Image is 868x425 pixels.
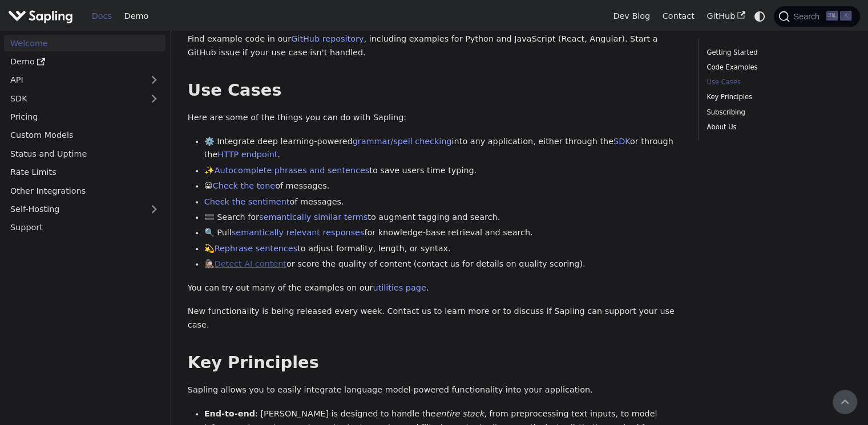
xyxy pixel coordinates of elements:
[840,11,851,21] kbd: K
[613,137,630,146] a: SDK
[353,137,452,146] a: grammar/spell checking
[188,111,681,125] p: Here are some of the things you can do with Sapling:
[291,34,364,43] a: GitHub repository
[143,72,165,88] button: Expand sidebar category 'API'
[790,12,826,21] span: Search
[188,80,681,101] h2: Use Cases
[435,409,484,418] em: entire stack
[188,383,681,397] p: Sapling allows you to easily integrate language model-powered functionality into your application.
[259,213,368,222] a: semantically similar terms
[143,90,165,107] button: Expand sidebar category 'SDK'
[215,166,370,175] a: Autocomplete phrases and sentences
[204,135,682,162] li: ⚙️ Integrate deep learning-powered into any application, either through the or through the .
[215,244,297,253] a: Rephrase sentences
[4,72,143,88] a: API
[4,219,165,236] a: Support
[204,258,682,271] li: 🕵🏽‍♀️ or score the quality of content (contact us for details on quality scoring).
[204,242,682,256] li: 💫 to adjust formality, length, or syntax.
[373,283,426,292] a: utilities page
[656,7,701,25] a: Contact
[706,77,847,88] a: Use Cases
[4,109,165,125] a: Pricing
[4,145,165,162] a: Status and Uptime
[706,47,847,58] a: Getting Started
[232,228,365,237] a: semantically relevant responses
[4,201,165,218] a: Self-Hosting
[833,390,857,414] button: Scroll back to top
[607,7,656,25] a: Dev Blog
[188,281,681,295] p: You can try out many of the examples on our .
[4,35,165,51] a: Welcome
[4,182,165,199] a: Other Integrations
[86,7,118,25] a: Docs
[8,8,73,24] img: Sapling.ai
[118,7,155,25] a: Demo
[706,62,847,73] a: Code Examples
[8,8,77,24] a: Sapling.ai
[700,7,751,25] a: GitHub
[4,54,165,70] a: Demo
[706,92,847,103] a: Key Principles
[4,164,165,181] a: Rate Limits
[217,150,277,159] a: HTTP endpoint
[706,107,847,118] a: Subscribing
[213,181,275,190] a: Check the tone
[752,8,768,24] button: Switch between dark and light mode (currently system mode)
[4,127,165,144] a: Custom Models
[774,6,859,27] button: Search (Ctrl+K)
[188,32,681,60] p: Find example code in our , including examples for Python and JavaScript (React, Angular). Start a...
[204,195,682,209] li: of messages.
[204,164,682,178] li: ✨ to save users time typing.
[204,226,682,240] li: 🔍 Pull for knowledge-base retrieval and search.
[204,409,255,418] strong: End-to-end
[204,197,290,206] a: Check the sentiment
[188,305,681,332] p: New functionality is being released every week. Contact us to learn more or to discuss if Sapling...
[706,122,847,133] a: About Us
[188,353,681,373] h2: Key Principles
[215,259,286,268] a: Detect AI content
[204,179,682,193] li: 😀 of messages.
[4,90,143,107] a: SDK
[204,211,682,224] li: 🟰 Search for to augment tagging and search.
